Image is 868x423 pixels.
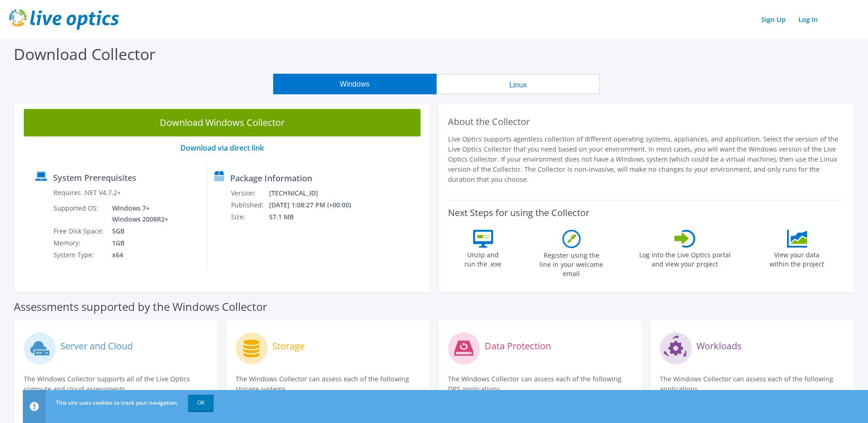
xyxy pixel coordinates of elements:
[14,302,267,311] label: Assessments supported by the Windows Collector
[660,374,844,394] p: The Windows Collector can assess each of the following applications.
[437,74,600,94] button: Linux
[639,248,731,269] label: Log into the Live Optics portal and view your project
[188,395,214,411] a: OK
[448,374,632,394] p: The Windows Collector can assess each of the following DPS applications.
[764,248,830,269] label: View your data within the project
[273,74,437,94] button: Windows
[236,374,420,394] p: The Windows Collector can assess each of the following storage systems.
[269,211,363,223] td: 57.1 MB
[56,399,178,407] span: This site uses cookies to track your navigation.
[269,187,363,199] td: [TECHNICAL_ID]
[537,248,606,278] label: Register using the line in your welcome email
[105,225,170,237] td: 5GB
[269,199,363,211] td: [DATE] 1:08:27 PM (+00:00)
[105,237,170,249] td: 1GB
[230,174,312,183] label: Package Information
[53,249,105,261] td: System Type:
[53,237,105,249] td: Memory:
[231,199,269,211] td: Published:
[448,207,589,218] label: Next Steps for using the Collector
[462,248,504,269] label: Unzip and run the .exe
[757,13,790,26] a: Sign Up
[485,342,551,351] label: Data Protection
[24,109,421,136] a: Download Windows Collector
[53,225,105,237] td: Free Disk Space:
[448,116,845,127] h2: About the Collector
[794,13,822,26] a: Log In
[180,143,264,153] a: Download via direct link
[54,188,121,197] label: Requires .NET V4.7.2+
[231,187,269,199] td: Version:
[272,342,305,351] label: Storage
[231,211,269,223] td: Size:
[53,173,136,182] label: System Prerequisites
[696,342,742,351] label: Workloads
[60,342,133,351] label: Server and Cloud
[105,202,170,225] td: Windows 7+ Windows 2008R2+
[24,374,208,394] p: The Windows Collector supports all of the Live Optics compute and cloud assessments.
[448,134,845,184] p: Live Optics supports agentless collection of different operating systems, appliances, and applica...
[105,249,170,261] td: x64
[14,43,156,65] label: Download Collector
[9,9,119,30] img: live_optics_svg.svg
[53,202,105,225] td: Supported OS:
